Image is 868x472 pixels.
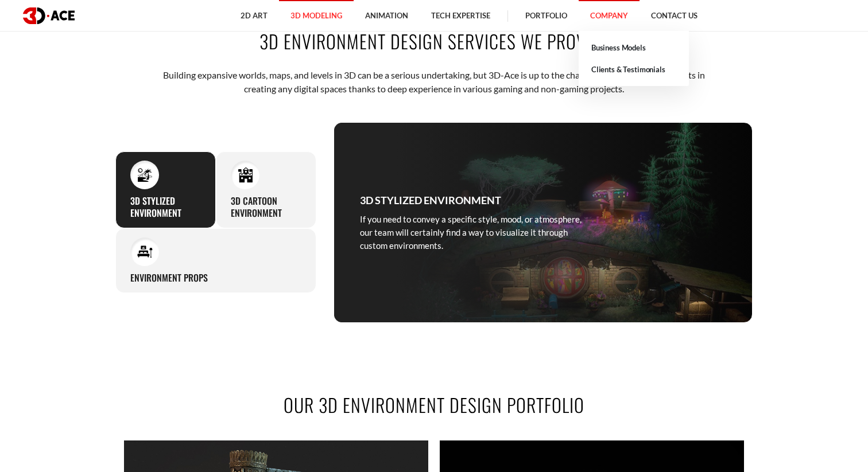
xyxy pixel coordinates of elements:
img: 3D STYLIZED ENVIRONMENT [137,167,153,183]
img: Environment props [137,244,153,260]
h3: 3D STYLIZED ENVIRONMENT [130,195,201,219]
h2: 3D ENVIRONMENT DESIGN SERVICES WE PROVIDE [115,28,753,54]
p: Building expansive worlds, maps, and levels in 3D can be a serious undertaking, but 3D-Ace is up ... [152,68,717,96]
img: 3D Cartoon Environment [238,167,253,183]
p: If you need to convey a specific style, mood, or atmosphere, our team will certainly find a way t... [360,213,595,253]
h3: 3D STYLIZED ENVIRONMENT [360,192,501,208]
h3: Environment props [130,272,208,284]
h3: 3D Cartoon Environment [231,195,301,219]
a: Business Models [579,37,689,58]
a: Clients & Testimonials [579,58,689,80]
img: logo dark [23,7,75,24]
h2: OUR 3D ENVIRONMENT DESIGN PORTFOLIO [115,392,753,418]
